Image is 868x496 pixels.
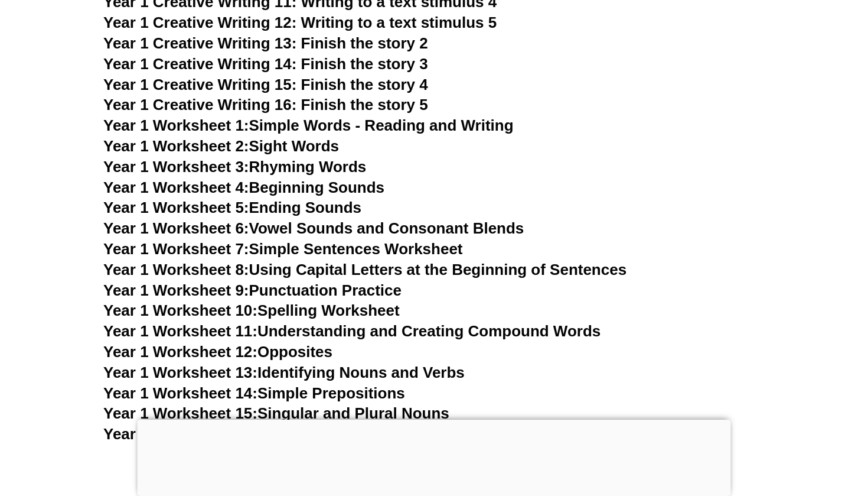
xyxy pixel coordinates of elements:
span: Year 1 Worksheet 7: [103,240,249,258]
span: Year 1 Worksheet 8: [103,261,249,278]
span: Year 1 Worksheet 4: [103,179,249,196]
iframe: Chat Widget [809,439,868,496]
a: Year 1 Worksheet 8:Using Capital Letters at the Beginning of Sentences [103,261,626,278]
span: Year 1 Worksheet 9: [103,281,249,299]
a: Year 1 Creative Writing 12: Writing to a text stimulus 5 [103,14,497,31]
span: Year 1 Worksheet 14: [103,384,257,402]
a: Year 1 Creative Writing 14: Finish the story 3 [103,55,428,73]
a: Year 1 Worksheet 7:Simple Sentences Worksheet [103,240,463,258]
span: Year 1 Worksheet 11: [103,322,257,340]
span: Year 1 Worksheet 2: [103,137,249,155]
a: Year 1 Worksheet 15:Singular and Plural Nouns [103,404,449,422]
span: Year 1 Worksheet 15: [103,404,257,422]
a: Year 1 Worksheet 11:Understanding and Creating Compound Words [103,322,601,340]
a: Year 1 Worksheet 14:Simple Prepositions [103,384,405,402]
span: Year 1 Worksheet 13: [103,364,257,381]
a: Year 1 Worksheet 16:Numbers and Words [103,425,407,443]
a: Year 1 Worksheet 4:Beginning Sounds [103,179,384,196]
span: Year 1 Worksheet 3: [103,158,249,176]
iframe: Advertisement [138,420,731,493]
span: Year 1 Worksheet 16: [103,425,257,443]
a: Year 1 Worksheet 1:Simple Words - Reading and Writing [103,116,514,134]
a: Year 1 Worksheet 6:Vowel Sounds and Consonant Blends [103,219,524,237]
span: Year 1 Worksheet 6: [103,219,249,237]
span: Year 1 Worksheet 12: [103,343,257,361]
span: Year 1 Worksheet 1: [103,116,249,134]
a: Year 1 Creative Writing 13: Finish the story 2 [103,34,428,52]
a: Year 1 Worksheet 2:Sight Words [103,137,339,155]
a: Year 1 Worksheet 13:Identifying Nouns and Verbs [103,364,465,381]
a: Year 1 Worksheet 10:Spelling Worksheet [103,302,400,319]
a: Year 1 Creative Writing 15: Finish the story 4 [103,76,428,93]
a: Year 1 Worksheet 12:Opposites [103,343,332,361]
a: Year 1 Worksheet 5:Ending Sounds [103,199,361,216]
span: Year 1 Worksheet 5: [103,199,249,216]
span: Year 1 Worksheet 10: [103,302,257,319]
a: Year 1 Worksheet 9:Punctuation Practice [103,281,402,299]
a: Year 1 Worksheet 3:Rhyming Words [103,158,366,176]
a: Year 1 Creative Writing 16: Finish the story 5 [103,96,428,114]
